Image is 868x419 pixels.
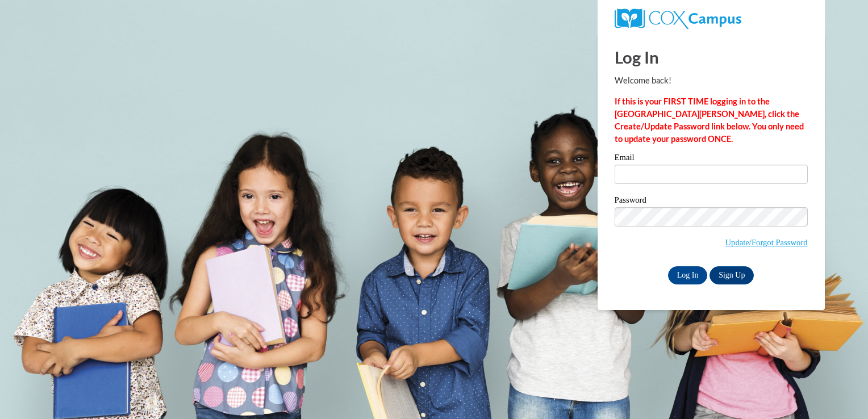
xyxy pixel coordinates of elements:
h1: Log In [615,45,808,69]
a: Update/Forgot Password [725,238,808,247]
strong: If this is your FIRST TIME logging in to the [GEOGRAPHIC_DATA][PERSON_NAME], click the Create/Upd... [615,97,804,144]
label: Email [615,153,808,165]
img: COX Campus [615,9,741,29]
p: Welcome back! [615,74,808,87]
input: Log In [668,266,708,284]
a: COX Campus [615,13,741,23]
label: Password [615,196,808,207]
a: Sign Up [710,266,754,284]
